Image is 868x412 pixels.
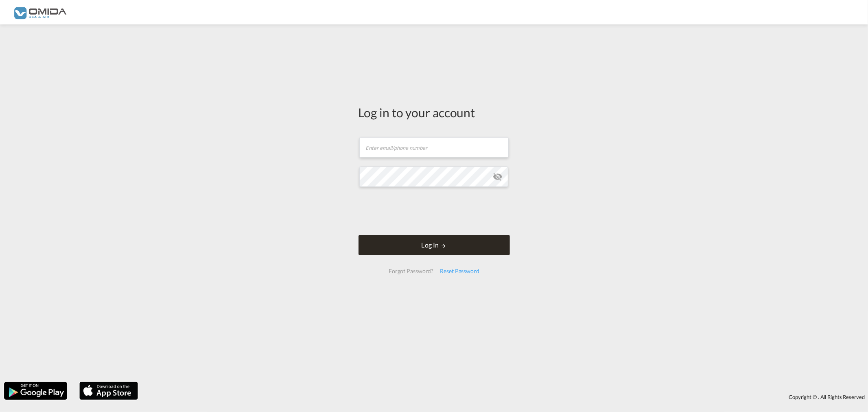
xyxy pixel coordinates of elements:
div: Log in to your account [359,104,510,121]
img: 459c566038e111ed959c4fc4f0a4b274.png [12,3,67,22]
md-icon: icon-eye-off [493,172,503,182]
img: google.png [3,381,68,401]
input: Enter email/phone number [359,137,509,158]
div: Reset Password [437,264,483,278]
div: Copyright © . All Rights Reserved [142,390,868,404]
iframe: reCAPTCHA [372,195,496,227]
img: apple.png [79,381,139,401]
button: LOGIN [359,235,510,255]
div: Forgot Password? [385,264,437,278]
